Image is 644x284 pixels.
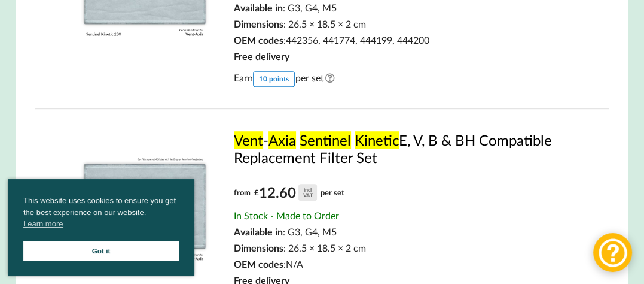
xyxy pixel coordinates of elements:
span: Earn per set [234,71,338,87]
mark: Axia [268,131,296,149]
a: Got it cookie [23,241,179,261]
div: incl [304,187,312,192]
div: : 26.5 × 18.5 × 2 cm [234,18,572,29]
div: : [234,34,572,46]
div: : [234,258,572,270]
span: Dimensions [234,18,283,29]
span: from [234,188,251,197]
div: 10 points [253,71,295,87]
div: 12.60 [254,183,317,202]
a: Vent-Axia Sentinel KineticE, V, B & BH Compatible Replacement Filter Set [234,131,572,166]
span: per set [321,188,344,197]
span: Available in [234,2,283,13]
div: In Stock - Made to Order [234,210,572,221]
div: : G3, G4, M5 [234,226,572,237]
div: Free delivery [234,50,572,62]
div: : 26.5 × 18.5 × 2 cm [234,242,572,253]
div: : G3, G4, M5 [234,2,572,13]
img: Vent_Axia_Sentinel_Kinetic_E__V__B___BH_.jpg [72,131,217,276]
mark: Vent [234,131,263,149]
div: VAT [303,192,313,198]
span: OEM codes [234,34,283,46]
span: £ [254,183,259,202]
a: cookies - Learn more [23,218,63,230]
mark: Kinetic [355,131,399,149]
span: OEM codes [234,258,283,270]
mark: Sentinel [300,131,351,149]
span: N/A [286,258,303,270]
span: 442356, 441774, 444199, 444200 [286,34,429,46]
span: Dimensions [234,242,283,253]
span: Available in [234,226,283,237]
div: cookieconsent [8,179,194,276]
span: This website uses cookies to ensure you get the best experience on our website. [23,195,179,233]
